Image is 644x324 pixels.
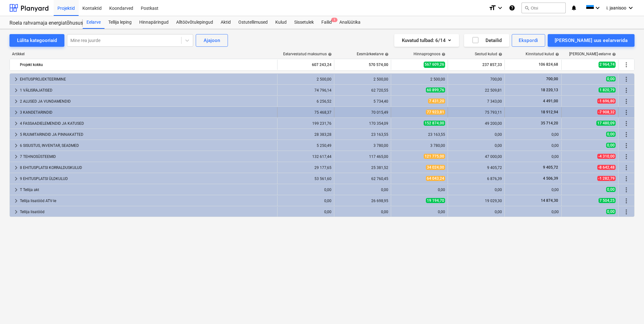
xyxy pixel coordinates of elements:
[280,132,331,137] div: 28 383,28
[331,18,337,22] span: 1
[12,120,20,127] span: keyboard_arrow_right
[394,34,459,47] button: Kuvatud tulbad:6/14
[540,198,559,203] span: 14 874,30
[623,75,630,83] span: Rohkem tegevusi
[20,141,275,151] div: 6 SISUSTUS, INVENTAR, SEADMED
[524,5,529,10] span: search
[318,16,336,29] div: Failid
[402,36,451,45] div: Kuvatud tulbad : 6/14
[424,121,445,126] span: 152 874,00
[12,153,20,160] span: keyboard_arrow_right
[12,131,20,138] span: keyboard_arrow_right
[623,164,630,171] span: Rohkem tegevusi
[509,4,515,12] i: Abikeskus
[280,199,331,203] div: 0,00
[599,198,616,203] span: 7 504,25
[623,98,630,105] span: Rohkem tegevusi
[623,197,630,205] span: Rohkem tegevusi
[611,52,616,56] span: help
[9,20,75,27] div: Roela rahvamaja energiatõhususe ehitustööd [ROELA]
[280,60,331,70] div: 607 243,24
[336,16,364,29] div: Analüütika
[204,36,220,45] div: Ajajoon
[12,175,20,183] span: keyboard_arrow_right
[606,143,616,148] span: 0,00
[450,165,502,170] div: 9 405,72
[12,142,20,149] span: keyboard_arrow_right
[606,5,626,10] span: i. jaanisoo
[475,52,502,56] div: Seotud kulud
[450,110,502,115] div: 75 793,11
[526,52,559,56] div: Kinnitatud kulud
[542,176,559,181] span: 4 506,39
[606,76,616,81] span: 0,00
[450,188,502,192] div: 0,00
[450,177,502,181] div: 6 876,39
[440,52,445,56] span: help
[217,16,235,29] div: Aktid
[606,132,616,137] span: 0,00
[280,121,331,126] div: 199 231,76
[9,34,64,47] button: Lülita kategooriaid
[546,77,559,81] span: 700,00
[522,3,566,13] button: Otsi
[489,4,496,12] i: format_size
[337,199,388,203] div: 26 698,95
[337,210,388,214] div: 0,00
[542,99,559,103] span: 4 491,00
[507,143,559,148] div: 0,00
[426,176,445,181] span: 64 043,24
[12,87,20,94] span: keyboard_arrow_right
[235,16,271,29] a: Ostutellimused
[623,186,630,194] span: Rohkem tegevusi
[20,207,275,217] div: Tellija lisatööd
[597,110,616,115] span: -7 908,32
[538,62,559,67] span: 106 824,68
[104,16,135,29] div: Tellija leping
[290,16,318,29] a: Sissetulek
[464,34,509,47] button: Detailid
[280,188,331,192] div: 0,00
[450,60,502,70] div: 237 857,33
[135,16,172,29] a: Hinnapäringud
[596,121,616,126] span: 17 480,09
[12,109,20,116] span: keyboard_arrow_right
[327,52,332,56] span: help
[450,121,502,126] div: 49 200,00
[540,110,559,114] span: 18 912,94
[196,34,228,47] button: Ajajoon
[337,121,388,126] div: 170 354,09
[571,4,577,12] i: notifications
[20,107,275,117] div: 3 KANDETARINDID
[12,75,20,83] span: keyboard_arrow_right
[597,176,616,181] span: -1 282,79
[337,77,388,81] div: 2 500,00
[450,77,502,81] div: 700,00
[450,199,502,203] div: 19 029,30
[623,175,630,183] span: Rohkem tegevusi
[12,208,20,216] span: keyboard_arrow_right
[612,294,644,324] iframe: Chat Widget
[569,52,616,56] div: [PERSON_NAME]-eelarve
[280,110,331,115] div: 75 468,37
[337,165,388,170] div: 25 381,52
[280,154,331,159] div: 132 617,44
[450,154,502,159] div: 47 000,00
[507,154,559,159] div: 0,00
[496,4,504,12] i: keyboard_arrow_down
[337,143,388,148] div: 3 780,00
[20,96,275,106] div: 2 ALUSED JA VUNDAMENDID
[280,77,331,81] div: 2 500,00
[12,98,20,105] span: keyboard_arrow_right
[623,153,630,160] span: Rohkem tegevusi
[623,61,630,69] span: Rohkem tegevusi
[472,36,502,45] div: Detailid
[597,165,616,170] span: -8 642,48
[594,4,601,12] i: keyboard_arrow_down
[606,187,616,192] span: 0,00
[597,99,616,104] span: -1 696,80
[17,36,57,45] div: Lülita kategooriaid
[599,62,616,68] span: 2 964,74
